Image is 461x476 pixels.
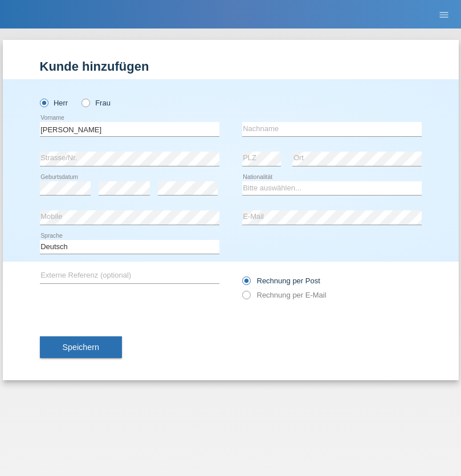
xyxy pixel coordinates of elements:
[242,276,320,285] label: Rechnung per Post
[40,59,422,74] h1: Kunde hinzufügen
[63,343,99,352] span: Speichern
[438,9,450,21] i: menu
[40,99,47,106] input: Herr
[81,99,89,106] input: Frau
[40,99,68,107] label: Herr
[433,11,455,18] a: menu
[40,336,122,358] button: Speichern
[81,99,111,107] label: Frau
[242,291,250,305] input: Rechnung per E-Mail
[242,291,327,299] label: Rechnung per E-Mail
[242,276,250,291] input: Rechnung per Post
